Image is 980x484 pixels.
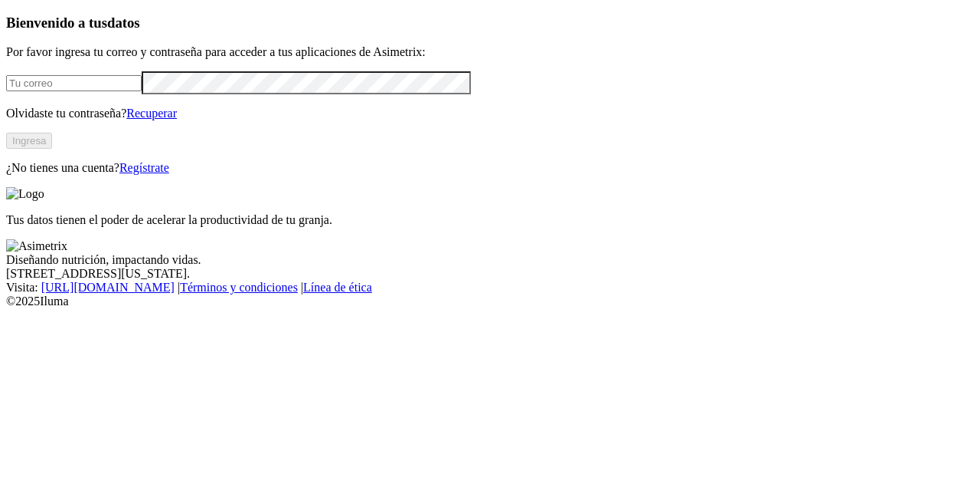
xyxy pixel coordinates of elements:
[6,239,67,253] img: Asimetrix
[119,161,169,174] a: Regístrate
[6,267,974,281] div: [STREET_ADDRESS][US_STATE].
[6,161,974,175] p: ¿No tienes una cuenta?
[180,281,298,294] a: Términos y condiciones
[6,281,974,295] div: Visita : | |
[6,295,974,308] div: © 2025 Iluma
[303,281,372,294] a: Línea de ética
[6,213,974,227] p: Tus datos tienen el poder de acelerar la productividad de tu granja.
[6,133,52,149] button: Ingresa
[6,75,142,91] input: Tu correo
[6,187,44,201] img: Logo
[6,45,974,59] p: Por favor ingresa tu correo y contraseña para acceder a tus aplicaciones de Asimetrix:
[107,15,140,31] span: datos
[41,281,175,294] a: [URL][DOMAIN_NAME]
[6,253,974,267] div: Diseñando nutrición, impactando vidas.
[6,107,974,120] p: Olvidaste tu contraseña?
[6,15,974,31] h3: Bienvenido a tus
[126,107,177,120] a: Recuperar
